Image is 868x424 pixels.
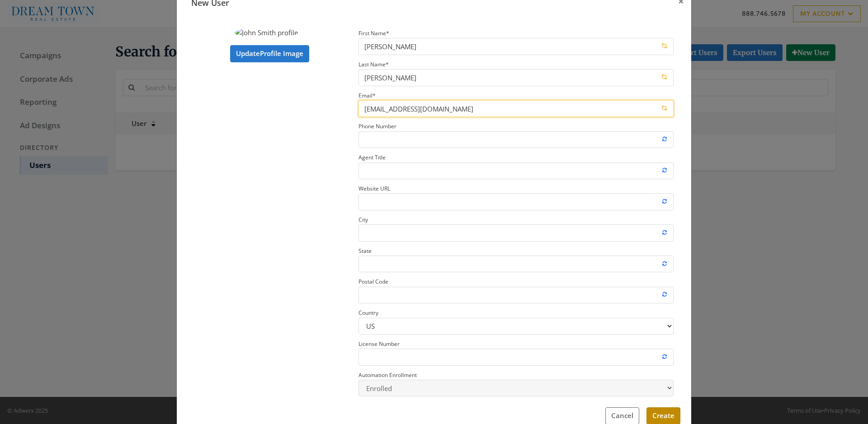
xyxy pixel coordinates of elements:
[359,224,674,241] input: City
[359,340,400,348] small: License Number
[359,61,389,68] small: Last Name *
[605,407,639,424] button: Cancel
[359,309,378,317] small: Country
[359,256,674,272] input: State
[359,278,388,285] small: Postal Code
[359,69,674,86] input: Last Name*
[359,131,674,148] input: Phone Number
[359,29,389,37] small: First Name *
[359,92,376,99] small: Email *
[646,407,680,424] button: Create
[359,318,674,335] select: Country
[359,380,674,396] select: Automation Enrollment
[359,154,386,161] small: Agent Title
[230,45,309,62] label: Update Profile Image
[359,287,674,303] input: Postal Code
[359,38,674,55] input: First Name*
[359,247,372,255] small: State
[359,100,674,117] input: Email*
[235,28,298,38] img: John Smith profile
[359,371,417,379] small: Automation Enrollment
[359,185,390,192] small: Website URL
[359,349,674,365] input: License Number
[359,163,674,179] input: Agent Title
[359,122,396,130] small: Phone Number
[359,216,368,224] small: City
[359,193,674,210] input: Website URL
